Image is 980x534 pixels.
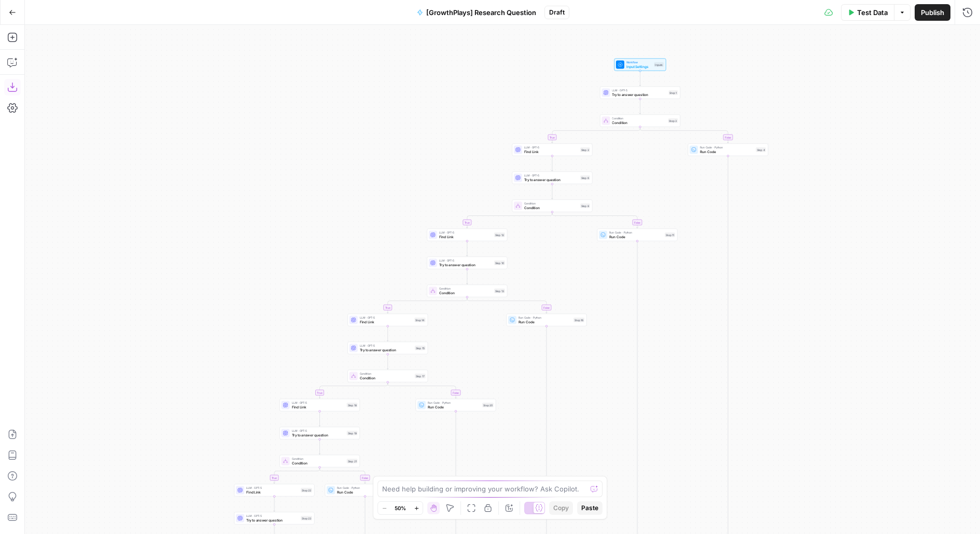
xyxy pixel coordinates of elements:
[466,269,468,284] g: Edge from step_10 to step_13
[395,504,406,512] span: 50%
[246,514,299,518] span: LLM · GPT-5
[612,116,666,120] span: Condition
[279,455,360,468] div: ConditionConditionStep 21
[467,297,548,313] g: Edge from step_13 to step_16
[246,517,299,523] span: Try to answer question
[319,411,320,426] g: Edge from step_18 to step_19
[337,486,389,490] span: Run Code · Python
[319,382,388,398] g: Edge from step_17 to step_18
[411,4,542,21] button: [GrowthPlays] Research Question
[551,127,640,143] g: Edge from step_3 to step_2
[347,403,358,407] div: Step 18
[292,432,345,437] span: Try to answer question
[524,173,578,177] span: LLM · GPT-5
[494,289,505,293] div: Step 13
[639,99,641,114] g: Edge from step_1 to step_3
[279,427,360,440] div: LLM · GPT-5Try to answer questionStep 19
[512,172,592,184] div: LLM · GPT-5Try to answer questionStep 6
[292,429,345,433] span: LLM · GPT-5
[600,59,680,71] div: WorkflowInput SettingsInputs
[549,501,573,515] button: Copy
[439,290,492,295] span: Condition
[612,120,666,125] span: Condition
[246,489,299,495] span: Find Link
[524,201,578,206] span: Condition
[414,318,426,322] div: Step 14
[360,344,413,348] span: LLM · GPT-5
[551,184,553,199] g: Edge from step_6 to step_8
[597,229,678,241] div: Run Code · PythonRun CodeStep 11
[246,486,299,490] span: LLM · GPT-5
[581,503,598,513] span: Paste
[347,459,358,463] div: Step 21
[439,258,492,263] span: LLM · GPT-5
[426,7,536,18] span: [GrowthPlays] Research Question
[857,7,888,18] span: Test Data
[234,484,315,497] div: LLM · GPT-5Find LinkStep 22
[320,467,366,483] g: Edge from step_21 to step_24
[640,127,729,143] g: Edge from step_3 to step_4
[416,399,496,412] div: Run Code · PythonRun CodeStep 20
[580,147,590,152] div: Step 2
[466,212,552,228] g: Edge from step_8 to step_12
[665,232,675,237] div: Step 11
[512,200,592,212] div: ConditionConditionStep 8
[600,87,680,99] div: LLM · GPT-5Try to answer questionStep 1
[626,64,652,69] span: Input Settings
[360,375,413,380] span: Condition
[466,241,468,256] g: Edge from step_12 to step_10
[552,212,638,228] g: Edge from step_8 to step_11
[292,457,345,461] span: Condition
[668,90,678,95] div: Step 1
[360,319,413,324] span: Find Link
[688,144,768,156] div: Run Code · PythonRun CodeStep 4
[274,467,320,483] g: Edge from step_21 to step_22
[387,354,388,369] g: Edge from step_15 to step_17
[551,156,553,171] g: Edge from step_2 to step_6
[274,496,275,511] g: Edge from step_22 to step_23
[347,431,358,435] div: Step 19
[388,382,457,398] g: Edge from step_17 to step_20
[921,7,944,18] span: Publish
[279,399,360,412] div: LLM · GPT-5Find LinkStep 18
[301,516,312,521] div: Step 23
[915,4,950,21] button: Publish
[347,370,428,382] div: ConditionConditionStep 17
[609,230,663,235] span: Run Code · Python
[600,115,680,127] div: ConditionConditionStep 3
[439,286,492,291] span: Condition
[507,314,587,326] div: Run Code · PythonRun CodeStep 16
[387,297,467,313] g: Edge from step_13 to step_14
[612,92,666,97] span: Try to answer question
[549,8,565,17] span: Draft
[524,177,578,182] span: Try to answer question
[292,404,345,409] span: Find Link
[519,316,571,320] span: Run Code · Python
[319,439,320,454] g: Edge from step_19 to step_21
[700,145,754,149] span: Run Code · Python
[428,404,480,409] span: Run Code
[494,232,505,237] div: Step 12
[360,316,413,320] span: LLM · GPT-5
[347,342,428,354] div: LLM · GPT-5Try to answer questionStep 15
[609,234,663,239] span: Run Code
[756,147,766,152] div: Step 4
[580,203,590,208] div: Step 8
[482,403,494,407] div: Step 20
[524,205,578,210] span: Condition
[841,4,894,21] button: Test Data
[512,144,592,156] div: LLM · GPT-5Find LinkStep 2
[427,285,507,297] div: ConditionConditionStep 13
[427,229,507,241] div: LLM · GPT-5Find LinkStep 12
[612,88,666,92] span: LLM · GPT-5
[439,230,492,235] span: LLM · GPT-5
[234,512,315,525] div: LLM · GPT-5Try to answer questionStep 23
[700,149,754,154] span: Run Code
[360,372,413,376] span: Condition
[387,326,388,341] g: Edge from step_14 to step_15
[347,314,428,326] div: LLM · GPT-5Find LinkStep 14
[519,319,571,324] span: Run Code
[415,346,426,350] div: Step 15
[325,484,405,497] div: Run Code · PythonRun CodeStep 24
[639,71,641,86] g: Edge from start to step_1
